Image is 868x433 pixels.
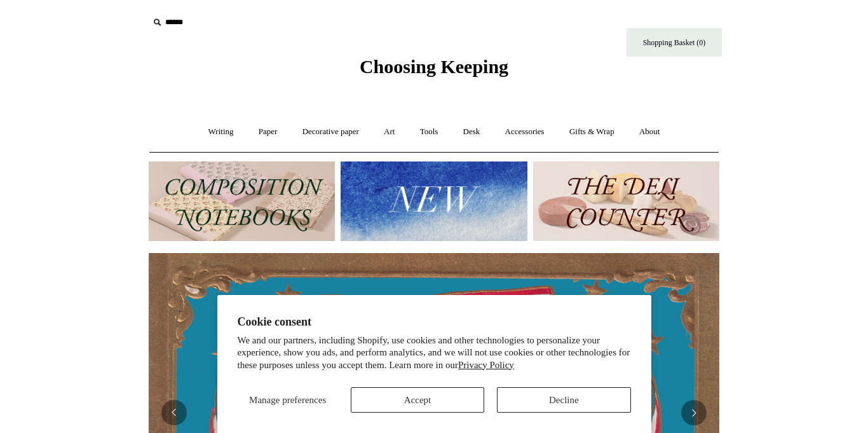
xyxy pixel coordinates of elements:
button: Previous [161,400,187,425]
a: Desk [452,115,492,149]
a: Writing [197,115,245,149]
img: New.jpg__PID:f73bdf93-380a-4a35-bcfe-7823039498e1 [341,162,527,241]
button: Manage preferences [238,387,338,413]
h2: Cookie consent [238,315,631,329]
span: Choosing Keeping [360,56,508,77]
span: Manage preferences [249,395,326,405]
a: Art [372,115,406,149]
a: Paper [247,115,289,149]
img: The Deli Counter [533,162,719,241]
a: Privacy Policy [458,360,514,370]
a: About [628,115,672,149]
a: Choosing Keeping [360,66,508,75]
button: Decline [497,387,630,413]
p: We and our partners, including Shopify, use cookies and other technologies to personalize your ex... [238,334,631,372]
a: Accessories [494,115,556,149]
button: Next [681,400,707,425]
button: Accept [351,387,484,413]
a: Tools [409,115,450,149]
a: Shopping Basket (0) [627,28,722,57]
a: Decorative paper [291,115,370,149]
img: 202302 Composition ledgers.jpg__PID:69722ee6-fa44-49dd-a067-31375e5d54ec [149,162,335,241]
a: Gifts & Wrap [558,115,626,149]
